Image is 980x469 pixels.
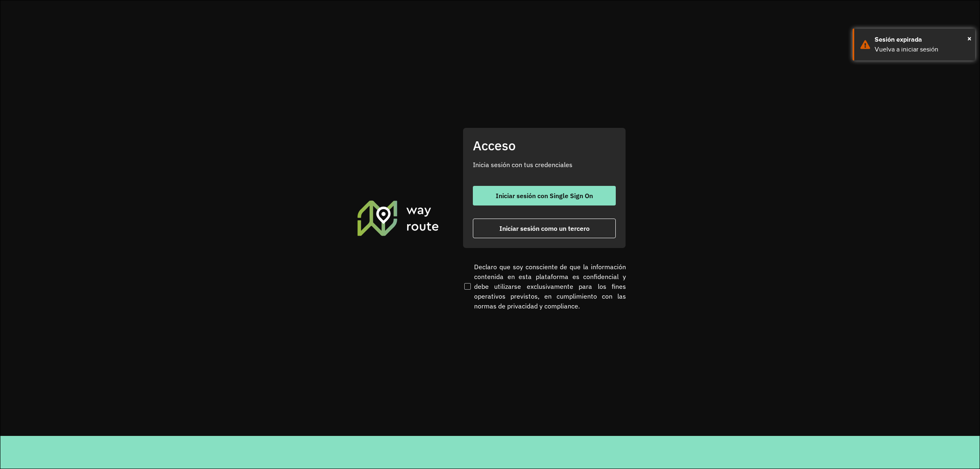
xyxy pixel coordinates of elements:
[499,225,590,232] span: Iniciar sesión como un tercero
[473,219,616,238] button: button
[473,138,616,153] h2: Acceso
[967,32,971,45] button: Close
[967,32,971,45] span: ×
[875,35,969,45] div: Sesión expirada
[473,186,616,205] button: button
[496,192,593,199] span: Iniciar sesión con Single Sign On
[473,160,616,170] p: Inicia sesión con tus credenciales
[463,262,626,311] label: Declaro que soy consciente de que la información contenida en esta plataforma es confidencial y d...
[875,45,969,54] div: Vuelva a iniciar sesión
[356,199,440,237] img: Roteirizador AmbevTech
